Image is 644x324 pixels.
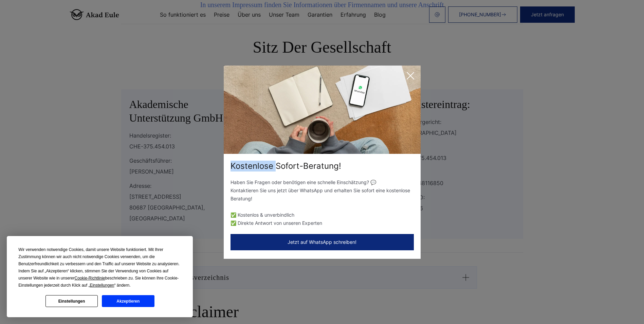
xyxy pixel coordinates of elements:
[231,211,414,219] li: ✅ Kostenlos & unverbindlich
[231,234,414,250] button: Jetzt auf WhatsApp schreiben!
[231,178,414,203] p: Haben Sie Fragen oder benötigen eine schnelle Einschätzung? 💬 Kontaktieren Sie uns jetzt über Wha...
[75,276,105,281] span: Cookie-Richtlinie
[7,236,193,317] div: Cookie Consent Prompt
[231,219,414,227] li: ✅ Direkte Antwort von unseren Experten
[224,66,421,154] img: exit
[224,161,421,172] div: Kostenlose Sofort-Beratung!
[18,246,181,289] div: Wir verwenden notwendige Cookies, damit unsere Website funktioniert. Mit Ihrer Zustimmung können ...
[90,283,114,288] span: Einstellungen
[45,295,98,307] button: Einstellungen
[102,295,154,307] button: Akzeptieren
